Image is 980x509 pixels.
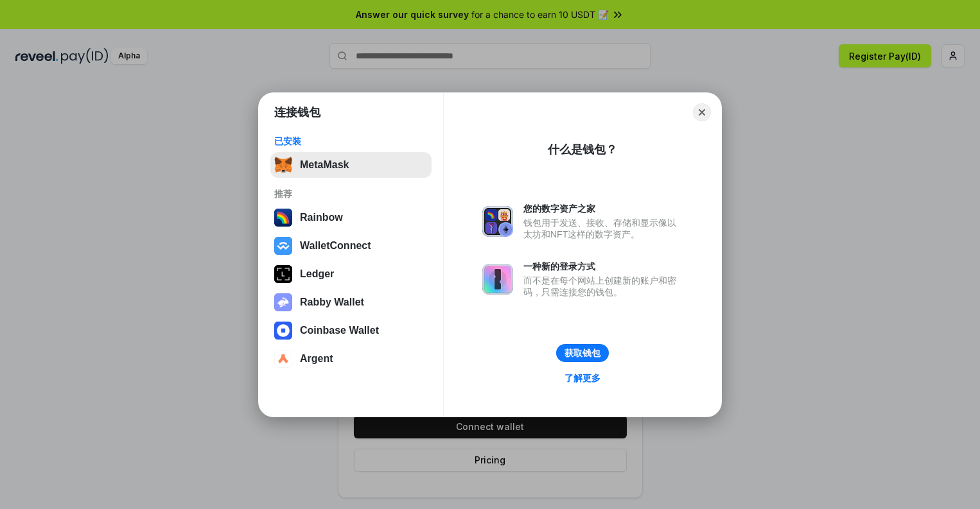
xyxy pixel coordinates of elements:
button: Coinbase Wallet [270,318,432,343]
div: 什么是钱包？ [548,142,617,157]
button: Close [693,103,711,121]
div: WalletConnect [300,240,371,252]
img: svg+xml,%3Csvg%20width%3D%2228%22%20height%3D%2228%22%20viewBox%3D%220%200%2028%2028%22%20fill%3D... [274,350,292,368]
img: svg+xml,%3Csvg%20xmlns%3D%22http%3A%2F%2Fwww.w3.org%2F2000%2Fsvg%22%20width%3D%2228%22%20height%3... [274,265,292,283]
img: svg+xml,%3Csvg%20xmlns%3D%22http%3A%2F%2Fwww.w3.org%2F2000%2Fsvg%22%20fill%3D%22none%22%20viewBox... [274,293,292,311]
button: Ledger [270,261,432,287]
button: Argent [270,346,432,372]
div: 一种新的登录方式 [523,261,683,272]
h1: 连接钱包 [274,105,320,120]
div: 而不是在每个网站上创建新的账户和密码，只需连接您的钱包。 [523,275,683,298]
img: svg+xml,%3Csvg%20fill%3D%22none%22%20height%3D%2233%22%20viewBox%3D%220%200%2035%2033%22%20width%... [274,156,292,174]
div: MetaMask [300,159,349,171]
img: svg+xml,%3Csvg%20xmlns%3D%22http%3A%2F%2Fwww.w3.org%2F2000%2Fsvg%22%20fill%3D%22none%22%20viewBox... [482,206,513,237]
div: Ledger [300,268,334,280]
div: 您的数字资产之家 [523,203,683,214]
button: Rabby Wallet [270,289,432,315]
div: Coinbase Wallet [300,325,379,336]
img: svg+xml,%3Csvg%20width%3D%22120%22%20height%3D%22120%22%20viewBox%3D%220%200%20120%20120%22%20fil... [274,209,292,227]
div: 获取钱包 [564,347,600,359]
a: 了解更多 [557,370,608,386]
div: 钱包用于发送、接收、存储和显示像以太坊和NFT这样的数字资产。 [523,217,683,240]
button: MetaMask [270,152,432,178]
button: Rainbow [270,205,432,230]
div: Argent [300,353,333,365]
div: Rainbow [300,212,343,223]
div: 已安装 [274,135,428,147]
img: svg+xml,%3Csvg%20xmlns%3D%22http%3A%2F%2Fwww.w3.org%2F2000%2Fsvg%22%20fill%3D%22none%22%20viewBox... [482,264,513,295]
button: WalletConnect [270,233,432,259]
div: Rabby Wallet [300,297,364,308]
img: svg+xml,%3Csvg%20width%3D%2228%22%20height%3D%2228%22%20viewBox%3D%220%200%2028%2028%22%20fill%3D... [274,322,292,340]
div: 了解更多 [564,372,600,384]
div: 推荐 [274,188,428,200]
img: svg+xml,%3Csvg%20width%3D%2228%22%20height%3D%2228%22%20viewBox%3D%220%200%2028%2028%22%20fill%3D... [274,237,292,255]
button: 获取钱包 [556,344,609,362]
